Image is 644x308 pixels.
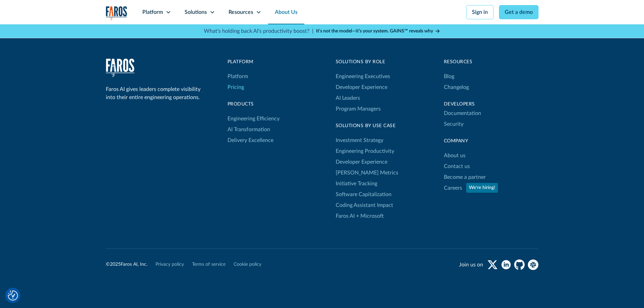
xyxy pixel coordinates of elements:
[444,108,481,119] a: Documentation
[336,146,394,157] a: Engineering Productivity
[336,178,377,189] a: Initiative Tracking
[8,290,18,301] button: Cookie Settings
[444,150,466,161] a: About us
[156,261,184,268] a: Privacy policy
[444,101,539,108] div: Developers
[514,259,525,270] a: github
[228,113,280,124] a: Engineering Efficiency
[469,184,495,191] div: We're hiring!
[8,290,18,301] img: Revisit consent button
[444,58,539,66] div: Resources
[228,71,248,82] a: Platform
[228,135,273,146] a: Delivery Excellence
[234,261,261,268] a: Cookie policy
[228,82,244,93] a: Pricing
[316,29,433,33] strong: It’s not the model—it’s your system. GAINS™ reveals why
[106,6,127,20] img: Logo of the analytics and reporting company Faros.
[336,122,398,129] div: Solutions By Use Case
[106,58,135,77] img: Faros Logo White
[204,27,313,35] p: What's holding back AI's productivity boost? |
[316,28,440,35] a: It’s not the model—it’s your system. GAINS™ reveals why
[228,124,270,135] a: AI Transformation
[229,8,253,16] div: Resources
[336,189,391,200] a: Software Capitalization
[106,6,127,20] a: home
[444,183,462,193] a: Careers
[336,82,387,93] a: Developer Experience
[487,259,498,270] a: twitter
[336,200,393,211] a: Coding Assistant Impact
[528,259,539,270] a: slack community
[336,135,383,146] a: Investment Strategy
[192,261,225,268] a: Terms of service
[444,119,463,129] a: Security
[336,157,387,167] a: Developer Experience
[499,5,539,19] a: Get a demo
[444,172,486,183] a: Become a partner
[466,5,494,19] a: Sign in
[228,101,280,108] div: products
[444,138,539,145] div: Company
[106,85,204,101] div: Faros AI gives leaders complete visibility into their entire engineering operations.
[336,71,390,82] a: Engineering Executives
[444,161,470,172] a: Contact us
[336,93,360,103] a: AI Leaders
[106,261,147,268] div: © Faros AI, Inc.
[444,71,454,82] a: Blog
[459,261,483,269] div: Join us on
[185,8,207,16] div: Solutions
[142,8,163,16] div: Platform
[106,58,135,77] a: home
[336,58,390,66] div: Solutions by Role
[110,262,121,267] span: 2025
[336,167,398,178] a: [PERSON_NAME] Metrics
[444,82,469,93] a: Changelog
[336,103,390,114] a: Program Managers
[336,211,384,221] a: Faros AI + Microsoft
[228,58,280,66] div: Platform
[501,259,511,270] a: linkedin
